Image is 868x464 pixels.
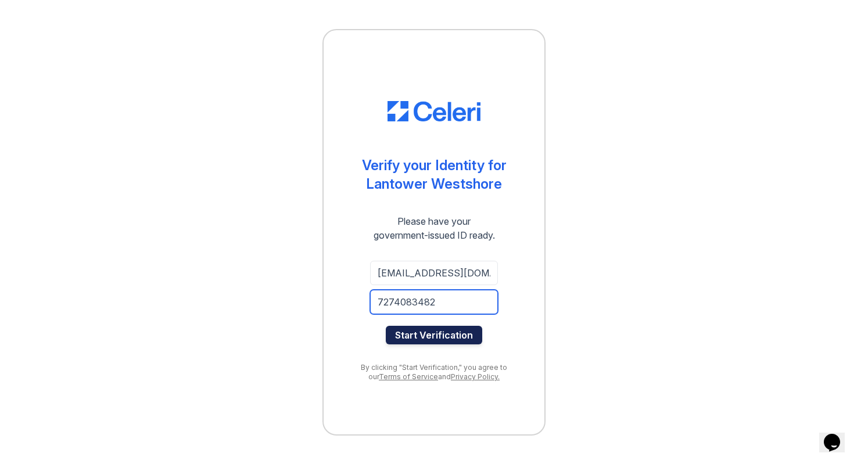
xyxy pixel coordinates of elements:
div: Please have your government-issued ID ready. [353,214,516,242]
a: Terms of Service [379,372,438,381]
iframe: chat widget [819,418,856,452]
button: Start Verification [386,326,482,344]
input: Email [370,261,498,285]
a: Privacy Policy. [451,372,500,381]
div: By clicking "Start Verification," you agree to our and [347,363,521,382]
img: CE_Logo_Blue-a8612792a0a2168367f1c8372b55b34899dd931a85d93a1a3d3e32e68fde9ad4.png [388,101,480,122]
div: Verify your Identity for Lantower Westshore [362,156,507,193]
input: Phone [370,290,498,314]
